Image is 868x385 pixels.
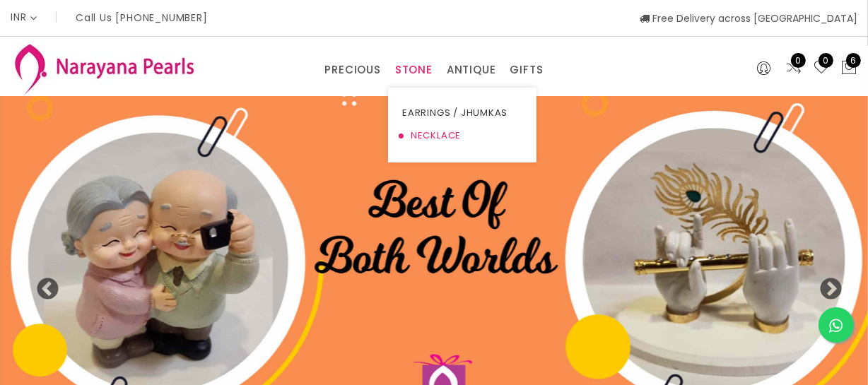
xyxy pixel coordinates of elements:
[846,53,861,68] span: 6
[819,278,833,292] button: Next
[324,59,380,81] a: PRECIOUS
[791,53,806,68] span: 0
[402,102,522,124] a: EARRINGS / JHUMKAS
[402,124,522,147] a: NECKLACE
[819,53,833,68] span: 0
[447,59,496,81] a: ANTIQUE
[395,59,433,81] a: STONE
[785,59,802,78] a: 0
[76,13,208,23] p: Call Us [PHONE_NUMBER]
[840,59,857,78] button: 6
[813,59,830,78] a: 0
[510,59,543,81] a: GIFTS
[35,278,49,292] button: Previous
[640,11,857,25] span: Free Delivery across [GEOGRAPHIC_DATA]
